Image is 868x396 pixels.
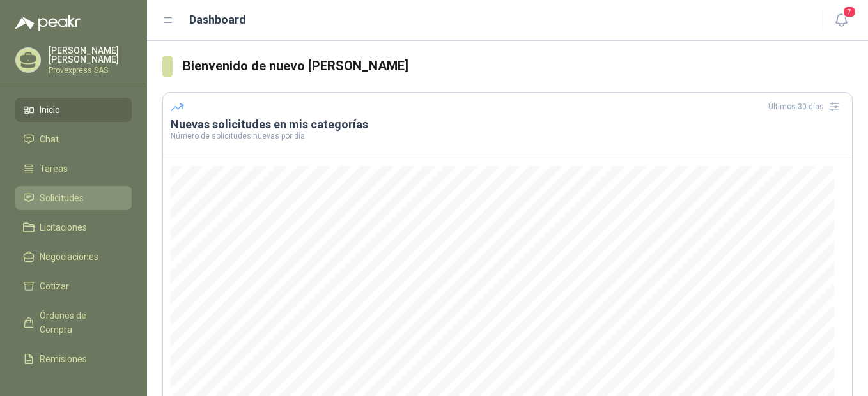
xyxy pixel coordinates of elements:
[15,274,132,298] a: Cotizar
[171,132,844,140] p: Número de solicitudes nuevas por día
[15,127,132,151] a: Chat
[40,132,59,146] span: Chat
[15,303,132,342] a: Órdenes de Compra
[15,186,132,210] a: Solicitudes
[768,96,844,117] div: Últimos 30 días
[189,11,246,29] h1: Dashboard
[15,215,132,240] a: Licitaciones
[15,156,132,181] a: Tareas
[49,66,132,74] p: Provexpress SAS
[40,220,87,234] span: Licitaciones
[15,347,132,371] a: Remisiones
[40,103,60,117] span: Inicio
[15,245,132,269] a: Negociaciones
[40,162,68,176] span: Tareas
[830,9,853,32] button: 7
[40,191,84,205] span: Solicitudes
[15,98,132,122] a: Inicio
[171,117,844,132] h3: Nuevas solicitudes en mis categorías
[40,308,120,337] span: Órdenes de Compra
[15,15,81,31] img: Logo peakr
[49,46,132,64] p: [PERSON_NAME] [PERSON_NAME]
[40,352,87,366] span: Remisiones
[40,279,69,293] span: Cotizar
[183,56,853,76] h3: Bienvenido de nuevo [PERSON_NAME]
[842,6,856,18] span: 7
[40,250,98,264] span: Negociaciones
